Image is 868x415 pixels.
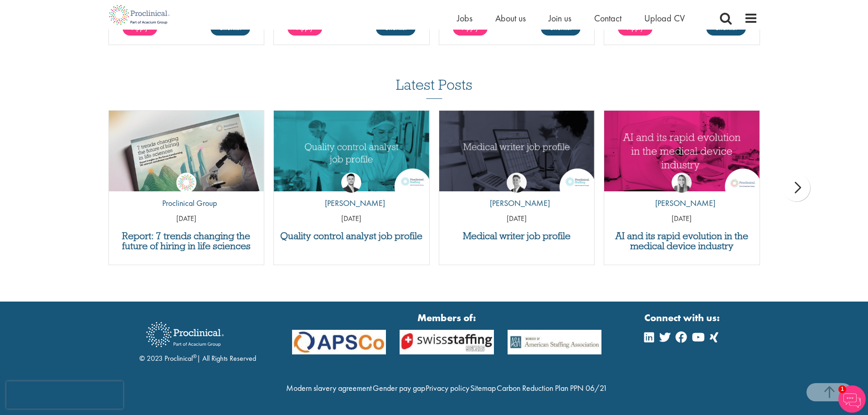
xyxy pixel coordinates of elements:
[286,383,372,393] a: Modern slavery agreement
[609,231,755,251] a: AI and its rapid evolution in the medical device industry
[278,231,425,241] a: Quality control analyst job profile
[341,173,361,193] img: Joshua Godden
[155,197,217,209] p: Proclinical Group
[396,77,473,99] h3: Latest Posts
[176,173,196,193] img: Proclinical Group
[274,214,429,224] p: [DATE]
[497,383,607,393] a: Carbon Reduction Plan PPN 06/21
[373,383,425,393] a: Gender pay gap
[139,315,256,364] div: © 2023 Proclinical | All Rights Reserved
[318,197,385,209] p: [PERSON_NAME]
[113,231,260,251] a: Report: 7 trends changing the future of hiring in life sciences
[6,381,123,409] iframe: reCAPTCHA
[507,173,527,193] img: George Watson
[318,173,385,214] a: Joshua Godden [PERSON_NAME]
[426,383,469,393] a: Privacy policy
[648,173,715,214] a: Hannah Burke [PERSON_NAME]
[139,316,231,354] img: Proclinical Recruitment
[501,330,609,355] img: APSCo
[604,111,760,191] a: Link to a post
[285,330,393,355] img: APSCo
[193,353,197,360] sup: ®
[439,111,595,191] img: Medical writer job profile
[644,311,722,325] strong: Connect with us:
[483,173,550,214] a: George Watson [PERSON_NAME]
[838,385,846,393] span: 1
[439,214,595,224] p: [DATE]
[549,12,571,24] a: Join us
[495,12,526,24] a: About us
[594,12,621,24] a: Contact
[155,173,217,214] a: Proclinical Group Proclinical Group
[672,173,692,193] img: Hannah Burke
[292,311,602,325] strong: Members of:
[483,197,550,209] p: [PERSON_NAME]
[604,214,760,224] p: [DATE]
[457,12,473,24] a: Jobs
[838,385,866,413] img: Chatbot
[109,111,264,191] a: Link to a post
[274,111,429,191] img: quality control analyst job profile
[604,111,760,191] img: AI and Its Impact on the Medical Device Industry | Proclinical
[648,197,715,209] p: [PERSON_NAME]
[783,174,810,201] div: next
[109,111,264,198] img: Proclinical: Life sciences hiring trends report 2025
[439,111,595,191] a: Link to a post
[644,12,685,24] a: Upload CV
[444,231,590,241] a: Medical writer job profile
[109,214,264,224] p: [DATE]
[274,111,429,191] a: Link to a post
[470,383,496,393] a: Sitemap
[393,330,501,355] img: APSCo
